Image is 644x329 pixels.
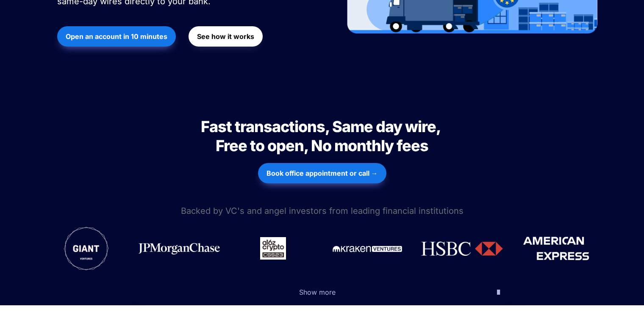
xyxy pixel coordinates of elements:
span: Fast transactions, Same day wire, Free to open, No monthly fees [201,117,443,155]
span: Show more [299,288,336,296]
button: Book office appointment or call → [258,163,386,183]
strong: See how it works [197,32,254,41]
a: See how it works [189,22,263,51]
strong: Open an account in 10 minutes [66,32,167,41]
button: Open an account in 10 minutes [57,26,176,47]
strong: Book office appointment or call → [266,169,378,177]
a: Open an account in 10 minutes [57,22,176,51]
button: Show more [131,279,513,305]
button: See how it works [189,26,263,47]
span: Backed by VC's and angel investors from leading financial institutions [181,206,464,216]
a: Book office appointment or call → [258,159,386,188]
